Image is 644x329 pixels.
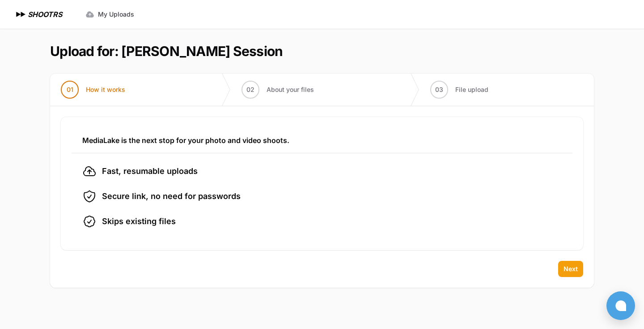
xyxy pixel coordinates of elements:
span: 01 [67,85,73,94]
span: Skips existing files [102,215,176,228]
a: My Uploads [80,6,140,22]
span: Next [563,264,578,273]
h3: MediaLake is the next stop for your photo and video shoots. [82,135,562,146]
span: Fast, resumable uploads [102,165,198,177]
button: 01 How it works [50,74,136,106]
button: Open chat window [606,291,635,320]
button: Next [558,261,583,277]
span: 02 [246,85,254,94]
button: 02 About your files [231,74,325,106]
span: File upload [455,85,488,94]
h1: Upload for: [PERSON_NAME] Session [50,43,283,59]
h1: SHOOTRS [28,9,62,20]
span: 03 [435,85,443,94]
button: 03 File upload [419,74,499,106]
span: How it works [86,85,125,94]
span: My Uploads [98,10,134,19]
a: SHOOTRS SHOOTRS [14,9,62,20]
span: About your files [267,85,314,94]
img: SHOOTRS [14,9,28,20]
span: Secure link, no need for passwords [102,190,241,203]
